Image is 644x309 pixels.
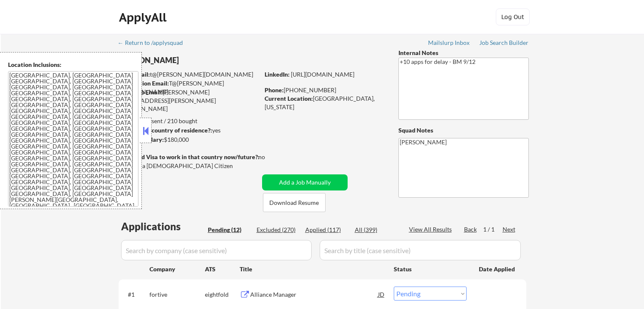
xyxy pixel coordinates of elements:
strong: Can work in country of residence?: [118,127,212,134]
div: yes [118,126,257,135]
div: All (399) [355,226,397,234]
div: [GEOGRAPHIC_DATA], [US_STATE] [265,94,384,111]
a: Job Search Builder [479,39,529,48]
button: Download Resume [263,193,326,212]
div: Job Search Builder [479,40,529,46]
div: JD [377,287,386,302]
div: Yes, I am a [DEMOGRAPHIC_DATA] Citizen [119,162,262,170]
a: Mailslurp Inbox [428,39,470,48]
div: [PERSON_NAME] [119,55,293,66]
div: [PERSON_NAME][EMAIL_ADDRESS][PERSON_NAME][DOMAIN_NAME] [119,88,259,113]
div: [PHONE_NUMBER] [265,86,384,94]
div: Applications [121,221,205,232]
a: [URL][DOMAIN_NAME] [291,71,354,78]
div: Squad Notes [398,126,529,135]
input: Search by company (case sensitive) [121,240,312,260]
div: Next [503,225,516,234]
div: Applied (117) [305,226,348,234]
div: ← Return to /applysquad [118,40,191,46]
div: no [258,153,282,161]
div: View All Results [409,225,454,234]
div: ATS [205,265,240,273]
div: Status [394,261,467,276]
button: Log Out [496,8,530,25]
div: Mailslurp Inbox [428,40,470,46]
div: Excluded (270) [257,226,299,234]
div: Location Inclusions: [8,61,138,69]
div: 117 sent / 210 bought [118,117,259,125]
div: eightfold [205,290,240,299]
button: Add a Job Manually [262,174,348,190]
div: ApplyAll [119,10,169,25]
strong: Phone: [265,86,284,94]
a: ← Return to /applysquad [118,39,191,48]
div: T@[PERSON_NAME][DOMAIN_NAME] [119,79,259,96]
div: Date Applied [479,265,516,273]
strong: Current Location: [265,95,313,102]
div: Title [240,265,386,273]
strong: LinkedIn: [265,71,290,78]
div: Pending (12) [208,226,250,234]
strong: Will need Visa to work in that country now/future?: [119,153,260,160]
div: t@[PERSON_NAME][DOMAIN_NAME] [119,70,259,79]
div: 1 / 1 [483,225,503,234]
div: $180,000 [118,135,259,144]
div: Alliance Manager [250,290,378,299]
div: fortive [149,290,205,299]
input: Search by title (case sensitive) [320,240,521,260]
div: Back [464,225,478,234]
div: Company [149,265,205,273]
div: #1 [128,290,143,299]
div: Internal Notes [398,49,529,57]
